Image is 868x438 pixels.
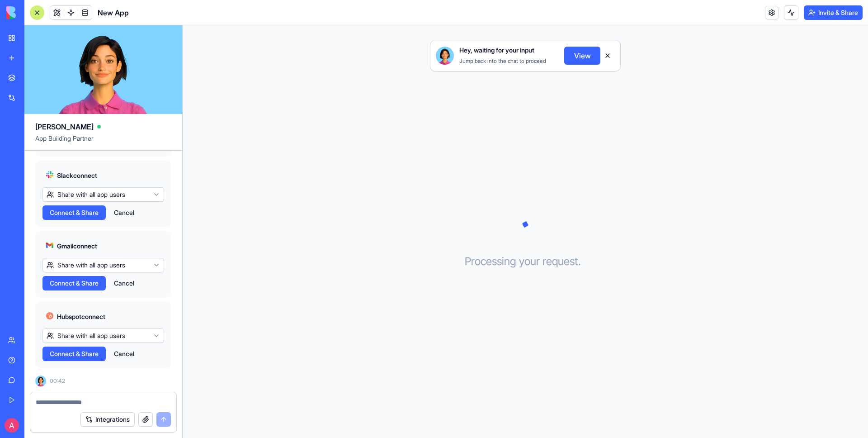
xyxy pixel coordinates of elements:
[6,6,62,19] img: logo
[35,376,46,386] img: Ella_00000_wcx2te.png
[804,5,863,20] button: Invite & Share
[42,205,106,220] button: Connect & Share
[564,47,600,65] button: View
[57,312,105,321] span: Hubspot connect
[35,134,171,150] span: App Building Partner
[80,412,135,427] button: Integrations
[50,349,99,358] span: Connect & Share
[5,418,19,433] img: ACg8ocJQaaivrGgXvLPcmrdA5T4Bcee5bmblPQG1sgwKo0v9HRcsKA=s96-c
[465,254,586,269] h3: Processing your request
[57,171,97,180] span: Slack connect
[46,312,53,319] img: hubspot
[42,276,106,290] button: Connect & Share
[436,47,454,65] img: Ella_00000_wcx2te.png
[50,377,65,385] span: 00:42
[459,57,546,64] span: Jump back into the chat to proceed
[98,7,129,18] span: New App
[35,121,94,132] span: [PERSON_NAME]
[109,276,139,290] button: Cancel
[459,46,534,55] span: Hey, waiting for your input
[50,279,99,288] span: Connect & Share
[109,347,139,361] button: Cancel
[46,242,53,249] img: gmail
[109,205,139,220] button: Cancel
[578,254,581,269] span: .
[57,242,97,251] span: Gmail connect
[42,347,106,361] button: Connect & Share
[46,171,53,178] img: slack
[50,208,99,217] span: Connect & Share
